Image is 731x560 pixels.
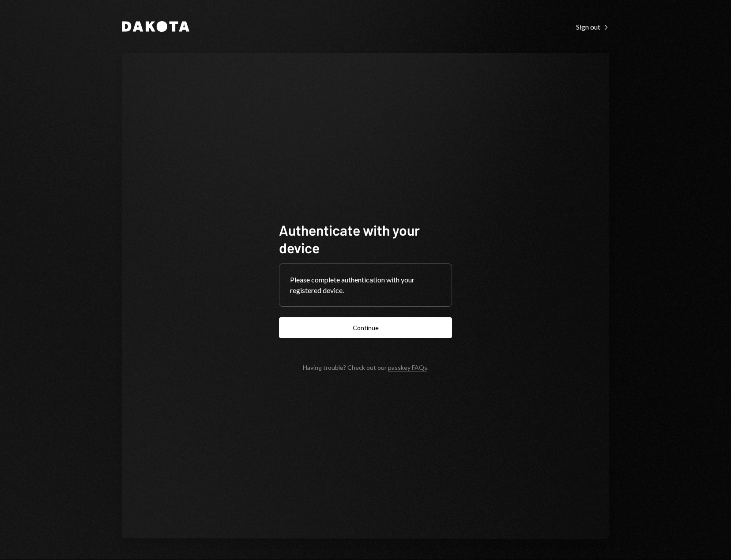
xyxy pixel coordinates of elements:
[290,274,441,296] div: Please complete authentication with your registered device.
[279,221,452,256] h1: Authenticate with your device
[279,317,452,338] button: Continue
[576,22,609,31] a: Sign out
[303,364,429,371] div: Having trouble? Check out our .
[576,23,609,31] div: Sign out
[388,364,427,372] a: passkey FAQs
